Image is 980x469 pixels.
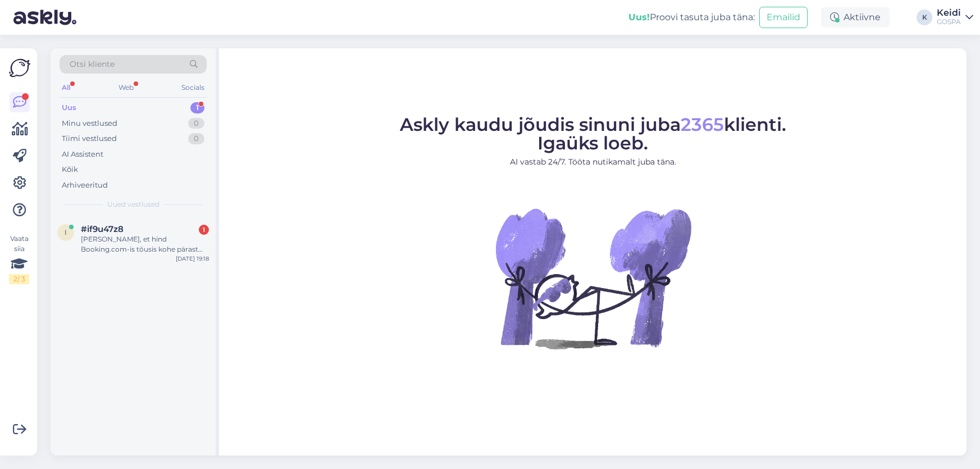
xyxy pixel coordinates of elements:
div: K [917,10,932,25]
div: Tiimi vestlused [62,133,117,144]
div: AI Assistent [62,149,103,160]
button: Emailid [759,7,808,28]
img: No Chat active [492,177,694,379]
span: Askly kaudu jõudis sinuni juba klienti. Igaüks loeb. [400,113,786,154]
div: Vaata siia [9,234,29,284]
div: 0 [188,118,204,129]
div: Keidi [937,8,961,17]
div: 2 / 3 [9,274,29,284]
span: Otsi kliente [70,58,115,70]
span: Uued vestlused [107,199,159,210]
span: i [65,228,67,236]
div: [PERSON_NAME], et hind Booking.com-is tõusis kohe pärast minu päringut, et viidata teie kodulehel... [81,234,209,254]
div: All [60,80,72,95]
p: AI vastab 24/7. Tööta nutikamalt juba täna. [400,156,786,168]
img: Askly Logo [9,57,30,79]
div: 0 [188,133,204,144]
div: [DATE] 19:18 [176,254,209,263]
span: 2365 [681,113,724,135]
a: KeidiGOSPA [937,8,973,26]
b: Uus! [628,12,650,22]
div: 1 [190,102,204,113]
div: Uus [62,102,76,113]
div: Arhiveeritud [62,180,108,191]
div: 1 [199,225,209,235]
div: GOSPA [937,17,961,26]
div: Socials [179,80,207,95]
div: Web [116,80,136,95]
div: Proovi tasuta juba täna: [628,11,755,24]
div: Kõik [62,164,78,175]
div: Minu vestlused [62,118,117,129]
span: #if9u47z8 [81,224,124,234]
div: Aktiivne [821,7,890,28]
